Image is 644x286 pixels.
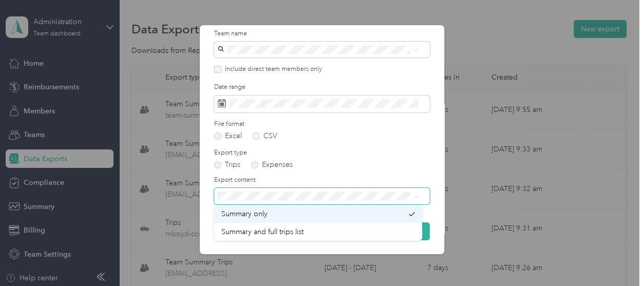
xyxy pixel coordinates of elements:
label: File format [214,120,430,129]
label: Trips [214,161,240,168]
label: Date range [214,83,430,92]
label: Export type [214,148,430,158]
label: Include direct team members only [221,65,322,74]
span: Summary and full trips list [221,227,304,236]
iframe: Everlance-gr Chat Button Frame [586,228,644,286]
label: Team name [214,29,430,39]
label: Expenses [251,161,293,168]
label: Export content [214,176,430,185]
label: Excel [214,132,242,140]
label: CSV [253,132,277,140]
span: Summary only [221,209,268,218]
